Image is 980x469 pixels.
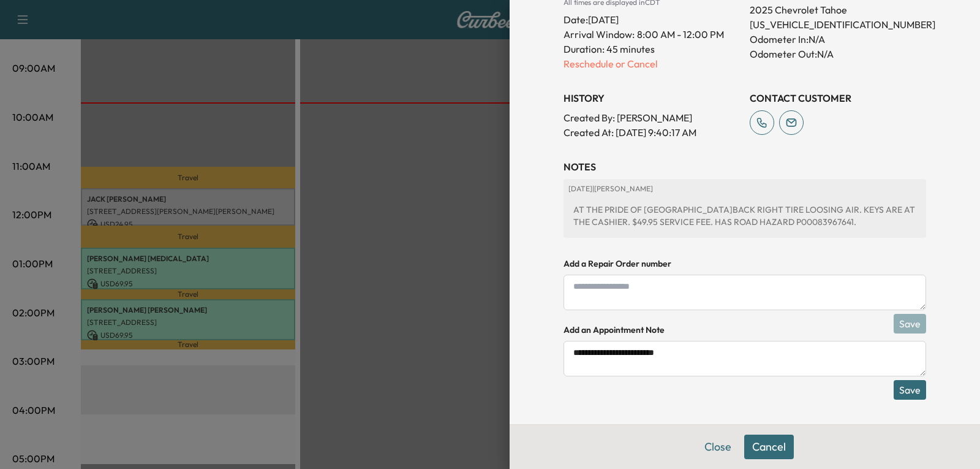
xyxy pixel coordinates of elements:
h3: History [563,91,740,105]
button: Save [894,380,926,400]
button: Cancel [744,435,794,459]
span: 8:00 AM - 12:00 PM [637,27,724,42]
h3: NOTES [563,159,926,174]
p: 2025 Chevrolet Tahoe [750,2,926,17]
h4: Add an Appointment Note [563,324,926,336]
p: Created At : [DATE] 9:40:17 AM [563,125,740,140]
div: AT THE PRIDE OF [GEOGRAPHIC_DATA]BACK RIGHT TIRE LOOSING AIR. KEYS ARE AT THE CASHIER. $49.95 SER... [568,199,921,233]
div: Date: [DATE] [563,7,740,27]
h4: Add a Repair Order number [563,257,926,270]
p: [US_VEHICLE_IDENTIFICATION_NUMBER] [750,17,926,32]
p: Odometer In: N/A [750,32,926,47]
p: Arrival Window: [563,27,740,42]
p: Odometer Out: N/A [750,47,926,61]
p: [DATE] | [PERSON_NAME] [568,184,921,194]
p: Duration: 45 minutes [563,42,740,56]
h3: CONTACT CUSTOMER [750,91,926,105]
p: Created By : [PERSON_NAME] [563,110,740,125]
button: Close [696,435,739,459]
p: Reschedule or Cancel [563,56,740,71]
